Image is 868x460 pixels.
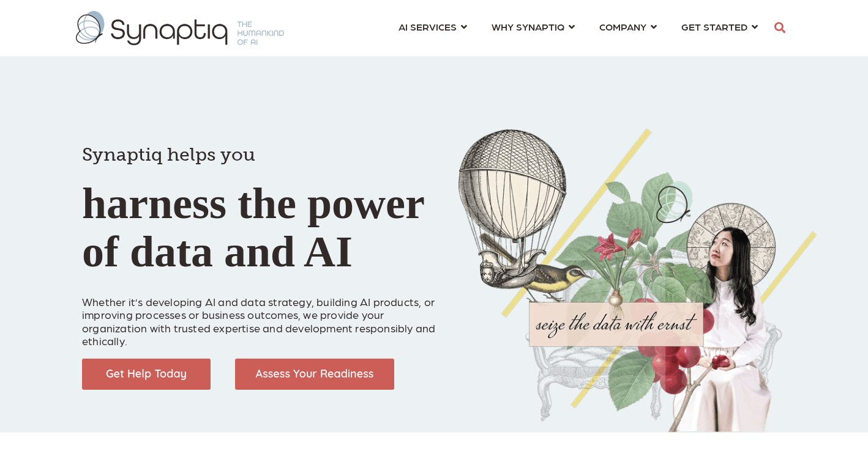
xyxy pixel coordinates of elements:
[76,11,284,45] img: synaptiq logo-1
[681,15,758,38] a: GET STARTED
[82,122,440,276] h1: harness the power of data and AI
[82,359,211,390] img: Get Help Today
[681,18,747,35] span: GET STARTED
[599,18,646,35] span: COMPANY
[235,359,394,390] img: Assess Your Readiness
[398,18,457,35] span: AI SERVICES
[458,128,817,433] img: Collage of girl, balloon, bird, and butterfly, with seize the data with ernst text
[386,6,770,50] nav: menu
[492,18,564,35] span: WHY SYNAPTIQ
[398,15,467,38] a: AI SERVICES
[492,15,575,38] a: WHY SYNAPTIQ
[82,144,255,166] span: Synaptiq helps you
[82,282,440,348] p: Whether it’s developing AI and data strategy, building AI products, or improving processes or bus...
[599,15,657,38] a: COMPANY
